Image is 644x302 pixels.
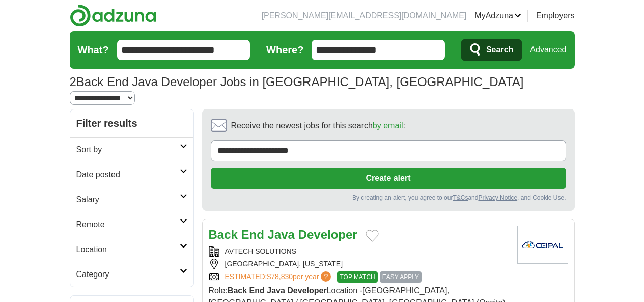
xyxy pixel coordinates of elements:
[530,40,566,60] a: Advanced
[76,169,180,181] h2: Date posted
[70,262,193,287] a: Category
[298,228,357,241] strong: Developer
[225,271,333,283] a: ESTIMATED:$78,830per year?
[209,228,357,241] a: Back End Java Developer
[267,286,285,295] strong: Java
[209,259,509,269] div: [GEOGRAPHIC_DATA], [US_STATE]
[78,42,109,58] label: What?
[478,194,517,201] a: Privacy Notice
[70,212,193,237] a: Remote
[70,137,193,162] a: Sort by
[211,193,566,202] div: By creating an alert, you agree to our and , and Cookie Use.
[266,42,303,58] label: Where?
[536,10,575,22] a: Employers
[76,268,180,281] h2: Category
[241,228,264,241] strong: End
[76,243,180,256] h2: Location
[228,286,247,295] strong: Back
[517,226,568,264] img: Company logo
[70,237,193,262] a: Location
[70,4,156,27] img: Adzuna logo
[287,286,326,295] strong: Developer
[373,121,403,130] a: by email
[231,120,405,132] span: Receive the newest jobs for this search :
[268,228,295,241] strong: Java
[76,144,180,156] h2: Sort by
[76,194,180,206] h2: Salary
[267,272,293,281] span: $78,830
[461,39,522,61] button: Search
[337,271,377,283] span: TOP MATCH
[70,75,524,89] h1: Back End Java Developer Jobs in [GEOGRAPHIC_DATA], [GEOGRAPHIC_DATA]
[70,187,193,212] a: Salary
[366,230,379,242] button: Add to favorite jobs
[70,109,193,137] h2: Filter results
[209,228,238,241] strong: Back
[76,218,180,231] h2: Remote
[453,194,468,201] a: T&Cs
[70,73,76,91] span: 2
[486,40,513,60] span: Search
[474,10,521,22] a: MyAdzuna
[321,271,331,282] span: ?
[70,162,193,187] a: Date posted
[211,168,566,189] button: Create alert
[249,286,265,295] strong: End
[380,271,422,283] span: EASY APPLY
[209,246,509,257] div: AVTECH SOLUTIONS
[262,10,467,22] li: [PERSON_NAME][EMAIL_ADDRESS][DOMAIN_NAME]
